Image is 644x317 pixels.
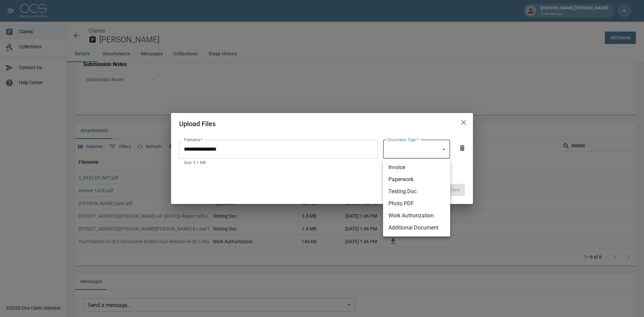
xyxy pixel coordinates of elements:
[383,198,450,210] li: Photo PDF
[383,186,450,198] li: Testing Doc
[383,173,450,186] li: Paperwork
[383,210,450,222] li: Work Authorization
[383,222,450,234] li: Additional Document
[383,161,450,173] li: Invoice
